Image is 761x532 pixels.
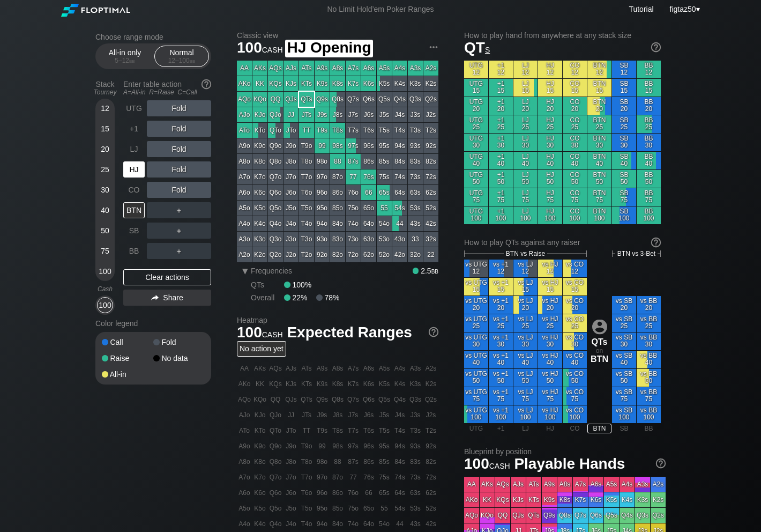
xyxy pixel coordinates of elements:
[489,206,513,224] div: +1 100
[153,354,205,362] div: No data
[91,88,119,96] div: Tourney
[123,202,145,218] div: BTN
[629,5,653,13] a: Tutorial
[97,161,113,178] div: 25
[252,232,267,247] div: K3o
[147,161,211,178] div: Fold
[283,107,299,122] div: JJ
[392,154,407,169] div: 84s
[346,216,361,231] div: 74o
[361,138,376,153] div: 96s
[147,182,211,198] div: Fold
[361,201,376,216] div: 65o
[283,247,299,262] div: J2o
[637,97,661,115] div: BB 20
[361,185,376,200] div: 66
[423,201,438,216] div: 52s
[464,115,488,133] div: UTG 25
[587,170,611,188] div: BTN 50
[61,4,130,17] img: Floptimal logo
[268,76,283,91] div: KQs
[392,107,407,122] div: J4s
[464,134,488,151] div: UTG 30
[97,223,113,239] div: 50
[489,134,513,151] div: +1 30
[489,79,513,97] div: +1 15
[299,61,314,76] div: ATs
[408,76,423,91] div: K3s
[268,185,283,200] div: Q6o
[252,61,267,76] div: AKs
[123,141,145,157] div: LJ
[464,238,661,247] div: How to play QTs against any raiser
[123,161,145,178] div: HJ
[513,188,538,206] div: LJ 75
[123,243,145,259] div: BB
[268,154,283,169] div: Q8o
[299,92,314,107] div: QTs
[464,61,488,78] div: UTG 12
[102,354,153,362] div: Raise
[268,247,283,262] div: Q2o
[361,92,376,107] div: Q6s
[315,154,330,169] div: 98o
[377,61,392,76] div: A5s
[252,138,267,153] div: K9o
[283,169,299,184] div: J7o
[283,76,299,91] div: KJs
[587,79,611,97] div: BTN 15
[563,61,587,78] div: CO 12
[330,76,345,91] div: K8s
[283,123,299,138] div: JTo
[392,216,407,231] div: 44
[485,43,490,55] span: s
[100,46,150,66] div: All-in only
[123,182,145,198] div: CO
[392,201,407,216] div: 54s
[377,76,392,91] div: K5s
[237,247,252,262] div: A2o
[147,141,211,157] div: Fold
[252,92,267,107] div: KQo
[330,169,345,184] div: 87o
[563,152,587,169] div: CO 40
[237,154,252,169] div: A8o
[95,33,211,41] h2: Choose range mode
[513,97,538,115] div: LJ 20
[612,61,636,78] div: SB 12
[237,107,252,122] div: AJo
[612,152,636,169] div: SB 40
[315,232,330,247] div: 93o
[315,216,330,231] div: 94o
[587,206,611,224] div: BTN 100
[428,326,439,338] img: help.32db89a4.svg
[315,61,330,76] div: A9s
[330,232,345,247] div: 83o
[587,97,611,115] div: BTN 20
[346,138,361,153] div: 97s
[237,123,252,138] div: ATo
[361,76,376,91] div: K6s
[563,206,587,224] div: CO 100
[612,115,636,133] div: SB 25
[252,247,267,262] div: K2o
[97,297,113,313] div: 100
[283,154,299,169] div: J8o
[346,154,361,169] div: 87s
[299,169,314,184] div: T7o
[377,169,392,184] div: 75s
[538,152,562,169] div: HJ 40
[392,169,407,184] div: 74s
[637,170,661,188] div: BB 50
[612,79,636,97] div: SB 15
[464,39,490,56] span: QT
[283,138,299,153] div: J9o
[252,185,267,200] div: K6o
[268,201,283,216] div: Q5o
[315,138,330,153] div: 99
[252,123,267,138] div: KTo
[408,92,423,107] div: Q3s
[563,79,587,97] div: CO 15
[377,154,392,169] div: 85s
[563,115,587,133] div: CO 25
